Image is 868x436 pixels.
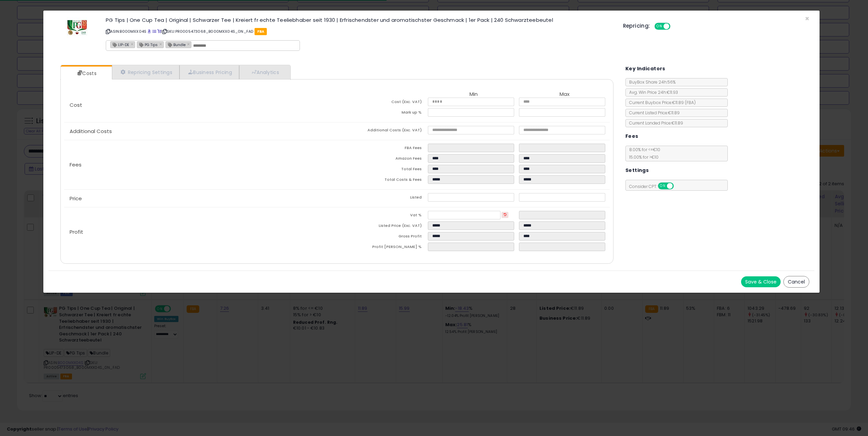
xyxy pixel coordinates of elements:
[625,64,665,73] h5: Key Indicators
[337,165,428,175] td: Total Fees
[626,147,660,160] span: 8.00 % for <= €10
[805,14,809,24] span: ×
[337,243,428,253] td: Profit [PERSON_NAME] %
[337,154,428,165] td: Amazon Fees
[106,26,612,37] p: ASIN: B000MXX04S | SKU: PR0005473068_B000MXX04S_0N_FAD
[64,162,337,168] p: Fees
[106,17,612,23] h3: PG Tips | One Cup Tea | Original | Schwarzer Tee | Kreiert fr echte Teeliebhaber seit 1930 | Erfr...
[64,102,337,108] p: Cost
[153,29,156,34] a: All offer listings
[685,100,696,105] span: ( FBA )
[626,110,680,116] span: Current Listed Price: €11.89
[137,42,158,47] span: PG Tips
[147,29,151,34] a: BuyBox page
[672,100,696,105] span: €11.89
[337,232,428,243] td: Gross Profit
[187,41,191,47] a: ×
[519,91,610,98] th: Max
[111,42,129,47] span: LIP-DE
[64,129,337,134] p: Additional Costs
[626,154,659,160] span: 15.00 % for > €10
[337,108,428,119] td: Mark up %
[672,183,683,189] span: OFF
[179,65,239,79] a: Business Pricing
[626,120,683,126] span: Current Landed Price: €11.89
[64,196,337,201] p: Price
[655,24,664,29] span: ON
[659,183,667,189] span: ON
[626,184,683,189] span: Consider CPT:
[337,98,428,108] td: Cost (Exc. VAT)
[61,67,111,80] a: Costs
[64,229,337,235] p: Profit
[112,65,179,79] a: Repricing Settings
[626,89,678,95] span: Avg. Win Price 24h: €11.93
[166,42,186,47] span: Bundle
[239,65,290,79] a: Analytics
[337,126,428,136] td: Additional Costs (Exc. VAT)
[67,17,87,38] img: 41wg+sAcXNL._SL60_.jpg
[159,41,163,47] a: ×
[131,41,135,47] a: ×
[625,166,649,175] h5: Settings
[428,91,519,98] th: Min
[783,276,809,288] button: Cancel
[337,221,428,232] td: Listed Price (Exc. VAT)
[626,79,676,85] span: BuyBox Share 24h: 56%
[337,211,428,221] td: Vat %
[623,23,650,29] h5: Repricing:
[626,100,696,105] span: Current Buybox Price:
[337,193,428,204] td: Listed
[741,276,781,287] button: Save & Close
[669,24,680,29] span: OFF
[157,29,161,34] a: Your listing only
[255,28,267,35] span: FBA
[337,175,428,186] td: Total Costs & Fees
[625,132,638,141] h5: Fees
[337,144,428,154] td: FBA Fees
